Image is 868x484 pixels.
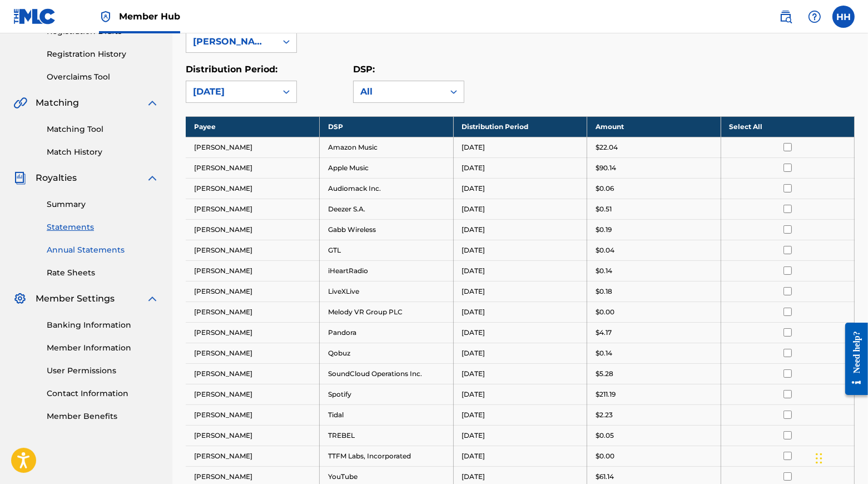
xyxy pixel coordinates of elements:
[320,446,454,466] td: TTFM Labs, Incorporated
[453,404,587,425] td: [DATE]
[453,260,587,281] td: [DATE]
[186,260,320,281] td: [PERSON_NAME]
[186,404,320,425] td: [PERSON_NAME]
[320,137,454,157] td: Amazon Music
[119,10,180,23] span: Member Hub
[186,219,320,240] td: [PERSON_NAME]
[453,137,587,157] td: [DATE]
[453,157,587,178] td: [DATE]
[186,343,320,363] td: [PERSON_NAME]
[13,171,27,185] img: Royalties
[453,219,587,240] td: [DATE]
[320,281,454,302] td: LiveXLive
[193,85,270,98] div: [DATE]
[47,124,159,135] a: Matching Tool
[453,384,587,404] td: [DATE]
[99,10,112,23] img: Top Rightsholder
[186,157,320,178] td: [PERSON_NAME]
[596,451,614,461] p: $0.00
[775,6,797,28] a: Public Search
[596,348,612,358] p: $0.14
[47,71,159,83] a: Overclaims Tool
[596,225,612,235] p: $0.19
[47,146,159,158] a: Match History
[837,313,868,406] iframe: Resource Center
[36,292,115,305] span: Member Settings
[453,302,587,322] td: [DATE]
[816,442,822,475] div: Drag
[320,219,454,240] td: Gabb Wireless
[596,472,614,482] p: $61.14
[186,302,320,322] td: [PERSON_NAME]
[596,266,612,276] p: $0.14
[320,302,454,322] td: Melody VR Group PLC
[596,389,616,399] p: $211.19
[47,342,159,354] a: Member Information
[193,35,270,48] div: [PERSON_NAME]
[47,388,159,399] a: Contact Information
[186,322,320,343] td: [PERSON_NAME]
[320,157,454,178] td: Apple Music
[320,343,454,363] td: Qobuz
[13,96,27,110] img: Matching
[596,328,612,338] p: $4.17
[186,64,277,75] label: Distribution Period:
[47,411,159,422] a: Member Benefits
[453,363,587,384] td: [DATE]
[47,319,159,331] a: Banking Information
[453,199,587,219] td: [DATE]
[320,384,454,404] td: Spotify
[320,322,454,343] td: Pandora
[146,96,159,110] img: expand
[832,6,855,28] div: User Menu
[596,142,618,152] p: $22.04
[453,343,587,363] td: [DATE]
[353,64,375,75] label: DSP:
[812,431,868,484] iframe: Chat Widget
[47,244,159,256] a: Annual Statements
[453,425,587,446] td: [DATE]
[779,10,792,23] img: search
[596,369,613,379] p: $5.28
[320,116,454,137] th: DSP
[13,292,27,305] img: Member Settings
[803,6,826,28] div: Help
[320,260,454,281] td: iHeartRadio
[186,384,320,404] td: [PERSON_NAME]
[186,178,320,199] td: [PERSON_NAME]
[47,199,159,210] a: Summary
[47,48,159,60] a: Registration History
[186,425,320,446] td: [PERSON_NAME]
[596,287,612,297] p: $0.18
[146,171,159,185] img: expand
[453,240,587,260] td: [DATE]
[47,221,159,233] a: Statements
[453,178,587,199] td: [DATE]
[186,137,320,157] td: [PERSON_NAME]
[186,240,320,260] td: [PERSON_NAME]
[453,322,587,343] td: [DATE]
[186,116,320,137] th: Payee
[596,204,612,214] p: $0.51
[320,404,454,425] td: Tidal
[13,8,56,24] img: MLC Logo
[186,199,320,219] td: [PERSON_NAME]
[596,307,614,317] p: $0.00
[721,116,855,137] th: Select All
[320,363,454,384] td: SoundCloud Operations Inc.
[453,446,587,466] td: [DATE]
[320,178,454,199] td: Audiomack Inc.
[36,96,79,110] span: Matching
[320,240,454,260] td: GTL
[808,10,821,23] img: help
[146,292,159,305] img: expand
[36,171,77,185] span: Royalties
[596,245,614,255] p: $0.04
[596,184,614,194] p: $0.06
[186,281,320,302] td: [PERSON_NAME]
[587,116,721,137] th: Amount
[360,85,437,98] div: All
